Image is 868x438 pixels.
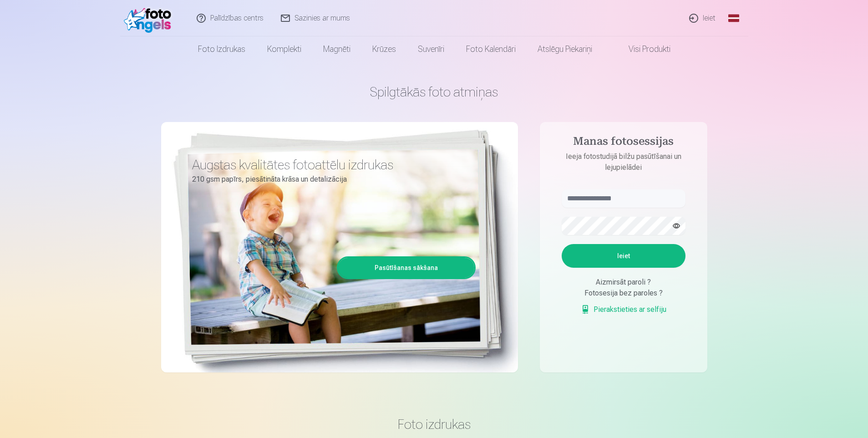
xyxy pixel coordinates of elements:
[553,135,695,151] h4: Manas fotosessijas
[562,288,685,299] div: Fotosesija bez paroles ?
[527,36,603,62] a: Atslēgu piekariņi
[124,4,176,33] img: /fa1
[407,36,455,62] a: Suvenīri
[455,36,527,62] a: Foto kalendāri
[603,36,681,62] a: Visi produkti
[168,416,700,433] h3: Foto izdrukas
[192,157,469,173] h3: Augstas kvalitātes fotoattēlu izdrukas
[161,84,707,100] h1: Spilgtākās foto atmiņas
[562,244,685,268] button: Ieiet
[187,36,256,62] a: Foto izdrukas
[192,173,469,186] p: 210 gsm papīrs, piesātināta krāsa un detalizācija
[581,304,666,315] a: Pierakstieties ar selfiju
[361,36,407,62] a: Krūzes
[312,36,361,62] a: Magnēti
[553,151,695,173] p: Ieeja fotostudijā bilžu pasūtīšanai un lejupielādei
[562,277,685,288] div: Aizmirsāt paroli ?
[338,258,474,278] a: Pasūtīšanas sākšana
[256,36,312,62] a: Komplekti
